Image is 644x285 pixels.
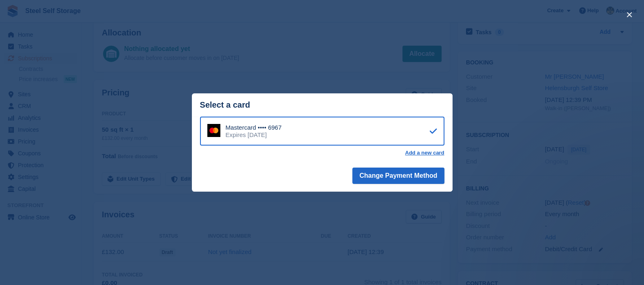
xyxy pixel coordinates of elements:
[405,150,444,156] a: Add a new card
[623,8,636,21] button: close
[207,124,220,137] img: Mastercard Logo
[200,100,444,110] div: Select a card
[352,168,444,184] button: Change Payment Method
[226,131,282,139] div: Expires [DATE]
[226,124,282,131] div: Mastercard •••• 6967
